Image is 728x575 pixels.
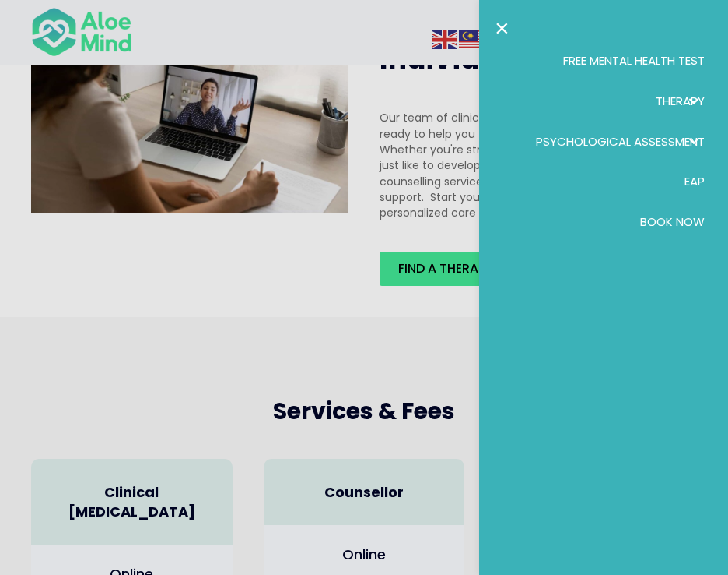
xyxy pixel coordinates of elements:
span: Free Mental Health Test [563,52,705,69]
span: Therapy: submenu [682,90,705,112]
a: Close the menu [495,16,509,41]
a: TherapyTherapy: submenu [495,81,712,122]
a: Book Now [495,202,712,242]
a: EAP [495,161,712,202]
span: Psychological assessment: submenu [682,130,705,153]
span: Book Now [640,213,705,230]
span: EAP [684,173,705,189]
a: Free Mental Health Test [495,41,712,81]
span: Therapy [656,93,705,109]
span: Psychological assessment [536,133,705,150]
a: Psychological assessmentPsychological assessment: submenu [495,122,712,162]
